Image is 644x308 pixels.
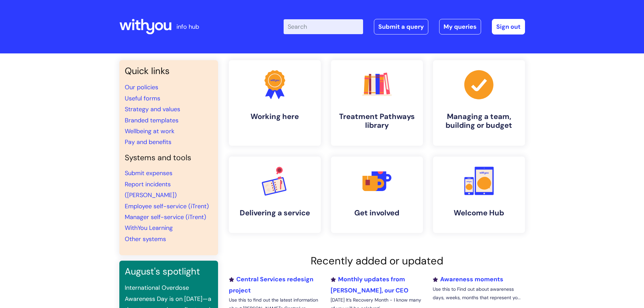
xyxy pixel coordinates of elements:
[125,138,171,146] a: Pay and benefits
[125,94,160,102] a: Useful forms
[125,105,180,113] a: Strategy and values
[125,235,166,243] a: Other systems
[331,157,423,233] a: Get involved
[492,19,525,34] a: Sign out
[234,209,315,217] h4: Delivering a service
[229,60,321,146] a: Working here
[336,209,418,217] h4: Get involved
[331,60,423,146] a: Treatment Pathways library
[125,266,213,277] h3: August's spotlight
[229,275,313,294] a: Central Services redesign project
[433,157,525,233] a: Welcome Hub
[439,19,481,34] a: My queries
[176,21,199,32] p: info hub
[433,275,503,283] a: Awareness moments
[125,224,173,232] a: WithYou Learning
[229,255,525,267] h2: Recently added or updated
[125,127,174,135] a: Wellbeing at work
[229,157,321,233] a: Delivering a service
[125,83,158,91] a: Our policies
[125,66,213,76] h3: Quick links
[125,180,177,199] a: Report incidents ([PERSON_NAME])
[125,116,178,124] a: Branded templates
[125,153,213,163] h4: Systems and tools
[433,285,525,302] p: Use this to Find out about awareness days, weeks, months that represent yo...
[336,112,418,130] h4: Treatment Pathways library
[125,213,206,221] a: Manager self-service (iTrent)
[433,60,525,146] a: Managing a team, building or budget
[374,19,428,34] a: Submit a query
[438,209,520,217] h4: Welcome Hub
[125,202,209,210] a: Employee self-service (iTrent)
[234,112,315,121] h4: Working here
[125,169,172,177] a: Submit expenses
[331,275,408,294] a: Monthly updates from [PERSON_NAME], our CEO
[284,19,525,34] div: | -
[284,19,363,34] input: Search
[438,112,520,130] h4: Managing a team, building or budget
